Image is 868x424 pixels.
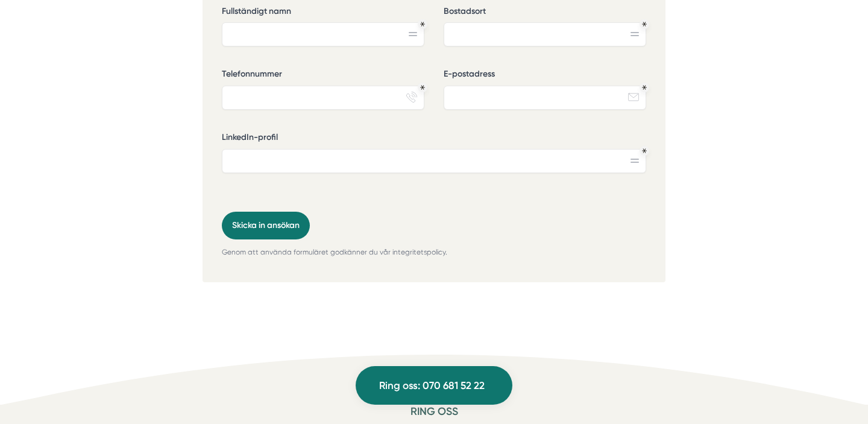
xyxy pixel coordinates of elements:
[642,148,647,153] div: Obligatoriskt
[222,131,646,147] label: LinkedIn-profil
[222,68,424,83] label: Telefonnummer
[379,378,485,394] span: Ring oss: 070 681 52 22
[444,68,646,83] label: E-postadress
[222,5,424,21] label: Fullständigt namn
[222,212,310,239] button: Skicka in ansökan
[222,247,646,258] p: Genom att använda formuläret godkänner du vår integritetspolicy.
[420,22,425,27] div: Obligatoriskt
[642,22,647,27] div: Obligatoriskt
[444,5,646,21] label: Bostadsort
[642,85,647,90] div: Obligatoriskt
[356,366,512,405] a: Ring oss: 070 681 52 22
[420,85,425,90] div: Obligatoriskt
